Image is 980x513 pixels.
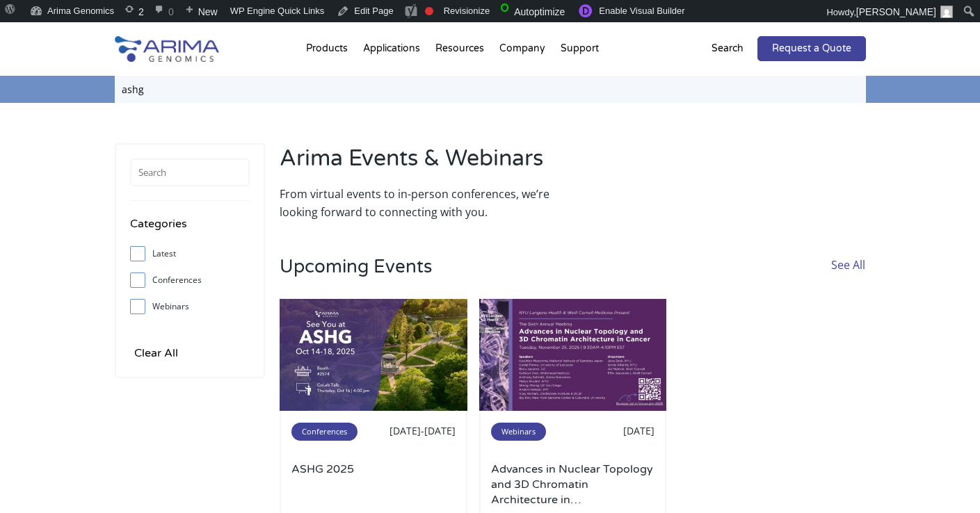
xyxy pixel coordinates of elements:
a: Advances in Nuclear Topology and 3D Chromatin Architecture in [MEDICAL_DATA] [491,462,655,507]
input: Search [130,158,250,186]
span: [DATE] [623,424,654,437]
a: See All [831,256,865,299]
a: ASHG 2025 [291,462,456,507]
h3: Upcoming Events [280,256,432,299]
img: NYU-X-Post-No-Agenda-500x300.jpg [479,299,667,412]
input: Type here... [115,76,866,103]
label: Conferences [130,270,250,291]
input: Clear All [130,343,182,363]
label: Latest [130,243,250,264]
span: [PERSON_NAME] [856,6,936,17]
h4: Categories [130,215,250,243]
span: [DATE]-[DATE] [389,424,456,437]
p: Search [712,40,744,58]
label: Webinars [130,296,250,317]
div: Needs improvement [425,7,433,15]
p: From virtual events to in-person conferences, we’re looking forward to connecting with you. [280,185,565,221]
span: Conferences [291,423,358,441]
a: Request a Quote [757,36,866,61]
h2: Arima Events & Webinars [280,143,565,185]
img: Arima-Genomics-logo [115,36,219,62]
img: ashg-2025-500x300.jpg [280,299,467,412]
span: Webinars [491,423,546,441]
